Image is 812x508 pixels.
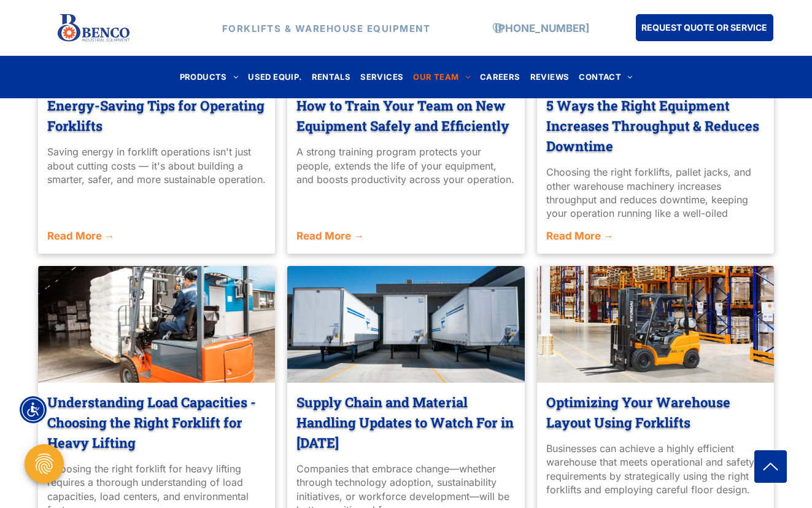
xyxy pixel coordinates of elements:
a: Read More → [296,229,516,244]
div: Accessibility Menu [20,396,47,423]
div: A strong training program protects your people, extends the life of your equipment, and boosts pr... [296,145,516,186]
a: CONTACT [574,69,637,85]
a: USED EQUIP. [243,69,306,85]
a: CAREERS [475,69,525,85]
a: OUR TEAM [408,69,475,85]
div: Businesses can achieve a highly efficient warehouse that meets operational and safety requirement... [546,442,765,496]
a: Understanding Load Capacities - Choosing the Right Forklift for Heavy Lifting [47,392,266,453]
a: Supply Chain and Material Handling Updates to Watch For in [DATE] [296,392,516,453]
a: Read More → [47,229,266,244]
a: Optimizing Your Warehouse Layout Using Forklifts [546,392,765,432]
a: PRODUCTS [175,69,244,85]
a: Read More → [546,229,765,244]
strong: FORKLIFTS & WAREHOUSE EQUIPMENT [222,22,431,34]
a: [PHONE_NUMBER] [495,21,589,34]
span: REQUEST QUOTE OR SERVICE [641,16,767,39]
a: RENTALS [307,69,356,85]
a: REVIEWS [525,69,574,85]
a: REQUEST QUOTE OR SERVICE [636,14,773,41]
div: Saving energy in forklift operations isn't just about cutting costs — it's about building a smart... [47,145,266,186]
a: How to Train Your Team on New Equipment Safely and Efficiently [296,95,516,136]
a: SERVICES [355,69,408,85]
div: Choosing the right forklifts, pallet jacks, and other warehouse machinery increases throughput an... [546,165,765,219]
a: Energy-Saving Tips for Operating Forklifts [47,95,266,136]
a: 5 Ways the Right Equipment Increases Throughput & Reduces Downtime [546,95,765,156]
